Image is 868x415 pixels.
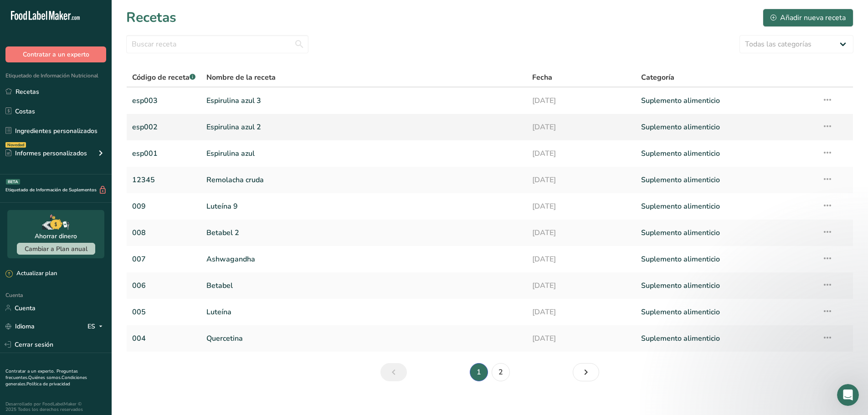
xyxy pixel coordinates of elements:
[206,201,238,211] font: Luteína 9
[532,144,630,163] a: [DATE]
[641,333,720,343] font: Suplemento alimenticio
[15,322,35,331] font: Idioma
[763,9,853,27] button: Añadir nueva receta
[132,170,195,190] a: 12345
[5,292,23,299] font: Cuenta
[641,281,720,291] font: Suplemento alimenticio
[16,269,57,277] font: Actualizar plan
[532,72,552,82] font: Fecha
[532,281,556,291] font: [DATE]
[206,72,276,82] font: Nombre de la receta
[780,13,846,23] font: Añadir nueva receta
[132,175,155,185] font: 12345
[132,197,195,216] a: 009
[380,363,407,381] a: Página anterior
[132,201,146,211] font: 009
[28,374,62,381] a: Quiénes somos.
[641,329,812,348] a: Suplemento alimenticio
[641,170,812,190] a: Suplemento alimenticio
[5,406,83,413] font: 2025 Todos los derechos reservados
[641,228,720,238] font: Suplemento alimenticio
[132,91,195,110] a: esp003
[532,170,630,190] a: [DATE]
[26,381,70,387] a: Política de privacidad
[206,302,521,322] a: Luteína
[532,250,630,269] a: [DATE]
[35,232,77,241] font: Ahorrar dinero
[206,281,233,291] font: Betabel
[15,87,39,96] font: Recetas
[573,363,599,381] a: Siguiente página
[206,91,521,110] a: Espirulina azul 3
[25,245,87,253] font: Cambiar a Plan anual
[641,201,720,211] font: Suplemento alimenticio
[532,201,556,211] font: [DATE]
[15,304,36,313] font: Cuenta
[532,228,556,238] font: [DATE]
[532,197,630,216] a: [DATE]
[132,302,195,322] a: 005
[126,35,308,53] input: Buscar receta
[641,72,674,82] font: Categoría
[17,243,95,255] button: Cambiar a Plan anual
[5,368,78,381] a: Preguntas frecuentes.
[132,118,195,137] a: esp002
[641,96,720,106] font: Suplemento alimenticio
[132,281,146,291] font: 006
[5,187,97,193] font: Etiquetado de Información de Suplementos
[206,307,231,317] font: Luteína
[641,144,812,163] a: Suplemento alimenticio
[132,307,146,317] font: 005
[5,368,55,374] a: Contratar a un experto.
[206,197,521,216] a: Luteína 9
[641,149,720,159] font: Suplemento alimenticio
[206,175,264,185] font: Remolacha cruda
[532,333,556,343] font: [DATE]
[206,333,243,343] font: Quercetina
[132,228,146,238] font: 008
[641,197,812,216] a: Suplemento alimenticio
[206,149,255,159] font: Espirulina azul
[132,250,195,269] a: 007
[532,254,556,264] font: [DATE]
[641,307,720,317] font: Suplemento alimenticio
[5,374,87,387] font: Condiciones generales.
[5,72,98,79] font: Etiquetado de Información Nutricional
[532,276,630,295] a: [DATE]
[206,228,239,238] font: Betabel 2
[15,127,98,135] font: Ingredientes personalizados
[23,50,89,59] font: Contratar a un experto
[206,250,521,269] a: Ashwagandha
[126,8,176,27] font: Recetas
[15,107,35,116] font: Costas
[15,149,87,158] font: Informes personalizados
[641,250,812,269] a: Suplemento alimenticio
[532,91,630,110] a: [DATE]
[532,96,556,106] font: [DATE]
[492,363,510,381] a: Página 2.
[641,91,812,110] a: Suplemento alimenticio
[532,149,556,159] font: [DATE]
[532,329,630,348] a: [DATE]
[641,276,812,295] a: Suplemento alimenticio
[206,276,521,295] a: Betabel
[206,144,521,163] a: Espirulina azul
[532,122,556,132] font: [DATE]
[641,122,720,132] font: Suplemento alimenticio
[206,96,261,106] font: Espirulina azul 3
[132,96,158,106] font: esp003
[837,384,859,406] iframe: Chat en vivo de Intercom
[132,329,195,348] a: 004
[206,122,261,132] font: Espirulina azul 2
[5,401,82,407] font: Desarrollado por FoodLabelMaker ©
[641,175,720,185] font: Suplemento alimenticio
[87,322,95,331] font: ES
[532,223,630,242] a: [DATE]
[5,46,106,62] button: Contratar a un experto
[532,307,556,317] font: [DATE]
[641,254,720,264] font: Suplemento alimenticio
[132,254,146,264] font: 007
